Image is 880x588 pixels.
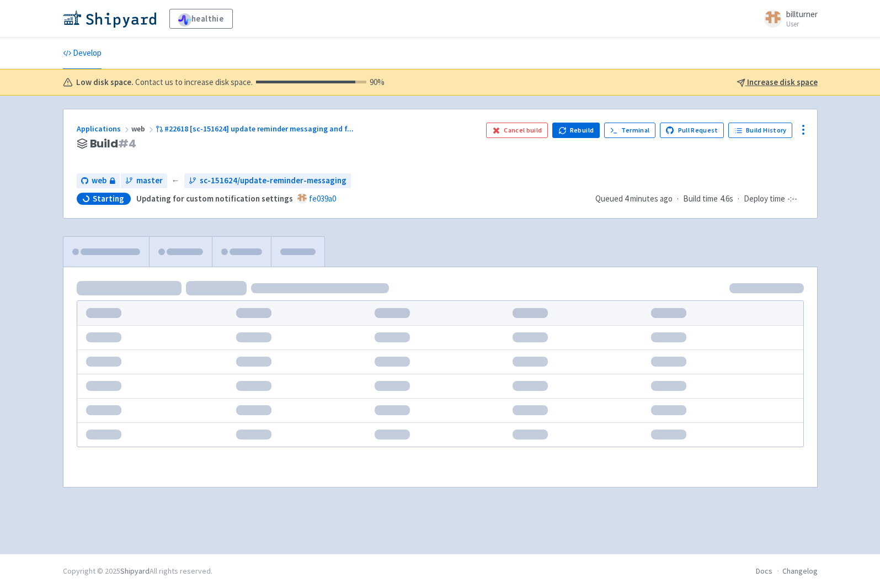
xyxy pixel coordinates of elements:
[595,193,804,205] div: · ·
[136,174,163,187] span: master
[595,193,673,204] span: Queued
[164,124,354,134] span: #22618 [sc-151624] update reminder messaging and f ...
[683,193,718,205] span: Build time
[552,123,600,138] button: Rebuild
[118,136,136,151] span: # 4
[604,123,655,138] a: Terminal
[63,38,102,69] a: Develop
[93,193,124,204] span: Starting
[756,566,772,576] a: Docs
[156,124,356,134] a: #22618 [sc-151624] update reminder messaging and f...
[625,193,673,204] time: 4 minutes ago
[63,565,212,577] div: Copyright © 2025 All rights reserved.
[720,193,733,205] span: 4.6s
[63,10,156,28] img: Shipyard logo
[728,123,792,138] a: Build History
[787,193,797,205] span: -:--
[486,123,548,138] button: Cancel build
[121,173,167,188] a: master
[136,193,293,204] strong: Updating for custom notification settings
[131,124,156,134] span: web
[77,124,131,134] a: Applications
[782,566,818,576] a: Changelog
[76,76,134,89] b: Low disk space.
[660,123,724,138] a: Pull Request
[744,193,785,205] span: Deploy time
[184,173,351,188] a: sc-151624/update-reminder-messaging
[172,174,180,187] span: ←
[309,193,336,204] a: fe039a0
[120,566,150,576] a: Shipyard
[786,9,818,19] span: billturner
[92,174,106,187] span: web
[135,76,385,89] span: Contact us to increase disk space.
[786,20,818,28] small: User
[77,173,120,188] a: web
[256,76,385,89] div: 90 %
[200,174,346,187] span: sc-151624/update-reminder-messaging
[758,10,818,28] a: billturner User
[747,77,818,87] u: Increase disk space
[90,137,136,150] span: Build
[169,9,233,29] a: healthie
